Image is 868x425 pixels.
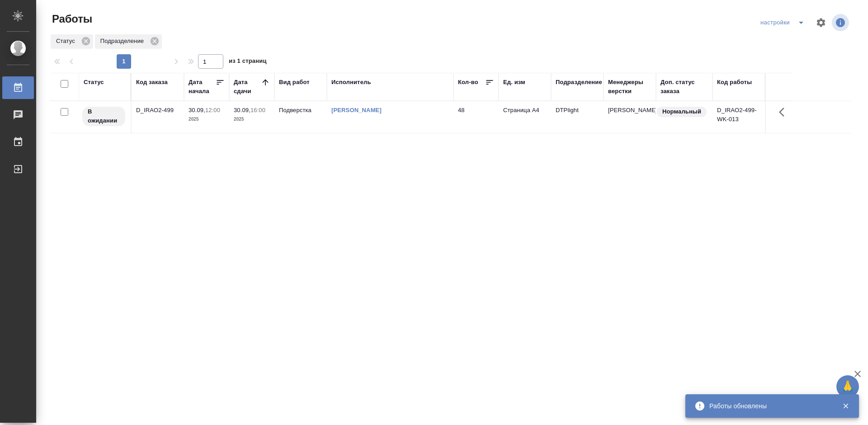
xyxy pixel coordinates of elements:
[660,78,708,96] div: Доп. статус заказа
[832,14,851,31] span: Посмотреть информацию
[712,101,765,133] td: D_IRAO2-499-WK-013
[189,78,216,96] div: Дата начала
[662,107,701,116] p: Нормальный
[95,34,162,49] div: Подразделение
[331,107,382,113] a: [PERSON_NAME]
[189,115,225,124] p: 2025
[717,78,752,87] div: Код работы
[499,101,551,133] td: Страница А4
[556,78,602,87] div: Подразделение
[136,78,168,87] div: Код заказа
[840,377,855,396] span: 🙏
[774,101,795,123] button: Здесь прячутся важные кнопки
[234,107,250,113] p: 30.09,
[50,12,92,26] span: Работы
[836,375,859,398] button: 🙏
[205,107,220,113] p: 12:00
[608,106,651,115] p: [PERSON_NAME]
[279,106,322,115] p: Подверстка
[81,106,126,127] div: Исполнитель назначен, приступать к работе пока рано
[279,78,310,87] div: Вид работ
[608,78,651,96] div: Менеджеры верстки
[88,107,120,125] p: В ожидании
[551,101,604,133] td: DTPlight
[229,56,267,69] span: из 1 страниц
[84,78,104,87] div: Статус
[250,107,265,113] p: 16:00
[331,78,371,87] div: Исполнитель
[453,101,499,133] td: 48
[56,37,78,46] p: Статус
[189,107,205,113] p: 30.09,
[758,15,810,30] div: split button
[136,106,179,115] div: D_IRAO2-499
[709,401,829,411] div: Работы обновлены
[51,34,93,49] div: Статус
[503,78,525,87] div: Ед. изм
[234,115,270,124] p: 2025
[810,12,832,33] span: Настроить таблицу
[458,78,478,87] div: Кол-во
[234,78,261,96] div: Дата сдачи
[836,402,855,410] button: Закрыть
[100,37,147,46] p: Подразделение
